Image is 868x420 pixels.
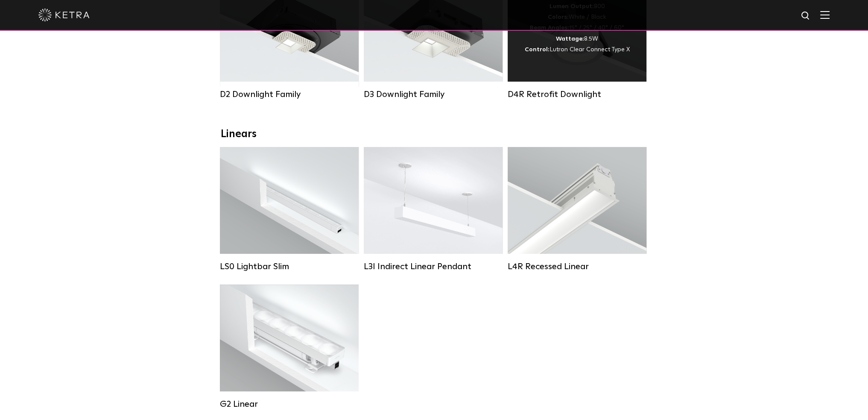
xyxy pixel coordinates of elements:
strong: Wattage: [556,36,584,42]
img: ketra-logo-2019-white [38,9,90,21]
img: search icon [801,11,811,21]
div: D2 Downlight Family [220,89,359,100]
img: Hamburger%20Nav.svg [820,11,830,19]
div: Linears [221,128,648,141]
a: G2 Linear Lumen Output:400 / 700 / 1000Colors:WhiteBeam Angles:Flood / [GEOGRAPHIC_DATA] / Narrow... [220,285,359,409]
div: LS0 Lightbar Slim [220,261,359,272]
a: L3I Indirect Linear Pendant Lumen Output:400 / 600 / 800 / 1000Housing Colors:White / BlackContro... [364,147,503,272]
a: LS0 Lightbar Slim Lumen Output:200 / 350Colors:White / BlackControl:X96 Controller [220,147,359,272]
div: L3I Indirect Linear Pendant [364,261,503,272]
div: L4R Recessed Linear [508,261,646,272]
span: Lutron Clear Connect Type X [549,47,630,53]
div: D4R Retrofit Downlight [508,89,646,100]
div: D3 Downlight Family [364,89,503,100]
strong: Control: [525,47,549,53]
div: G2 Linear [220,399,359,409]
a: L4R Recessed Linear Lumen Output:400 / 600 / 800 / 1000Colors:White / BlackControl:Lutron Clear C... [508,147,646,272]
